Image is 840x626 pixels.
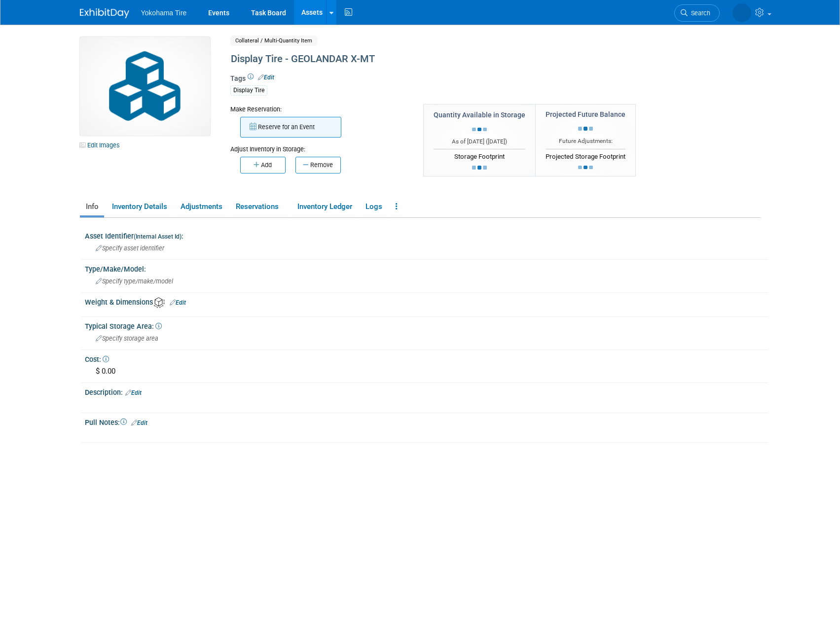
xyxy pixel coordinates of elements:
img: loading... [472,166,487,170]
span: Specify type/make/model [96,278,173,285]
img: loading... [578,127,593,131]
div: Display Tire - GEOLANDAR X-MT [227,50,679,68]
img: loading... [472,128,487,132]
span: Specify asset identifier [96,244,164,252]
span: Typical Storage Area: [85,322,162,330]
div: Tags [230,73,679,102]
small: (Internal Asset Id) [134,233,182,240]
a: Reservations [230,198,290,215]
button: Reserve for an Event [240,117,341,138]
div: Make Reservation: [230,104,409,114]
a: Edit [125,389,142,396]
img: ExhibitDay [80,8,129,18]
div: Display Tire [230,85,267,96]
a: Inventory Details [106,198,173,215]
div: Future Adjustments: [546,137,625,145]
a: Edit [131,419,147,426]
span: Collateral / Multi-Quantity Item [230,35,317,46]
div: Weight & Dimensions [85,295,768,308]
div: Storage Footprint [434,149,525,162]
a: Inventory Ledger [292,198,358,215]
a: Search [674,4,720,22]
img: Asset Weight and Dimensions [154,297,165,308]
div: Projected Future Balance [546,109,625,119]
div: $ 0.00 [92,364,761,379]
img: loading... [578,166,593,170]
span: [DATE] [488,138,505,145]
a: Edit [258,74,274,81]
div: Adjust Inventory in Storage: [230,138,409,154]
a: Info [80,198,104,215]
div: Cost: [85,352,768,364]
button: Add [240,157,286,174]
a: Edit Images [80,139,124,151]
div: Quantity Available in Storage [434,110,525,120]
div: Type/Make/Model: [85,262,768,274]
span: Search [688,9,710,17]
a: Logs [360,198,388,215]
img: GEOFF DUNIVIN [732,3,751,22]
div: Projected Storage Footprint [546,149,625,162]
div: Description: [85,385,768,398]
span: Yokohama Tire [141,9,187,17]
div: As of [DATE] ( ) [434,138,525,146]
a: Adjustments [175,198,228,215]
button: Remove [295,157,341,174]
img: Collateral-Icon-2.png [80,37,210,136]
div: Asset Identifier : [85,229,768,241]
a: Edit [170,299,186,306]
span: Specify storage area [96,335,158,342]
div: Pull Notes: [85,415,768,428]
